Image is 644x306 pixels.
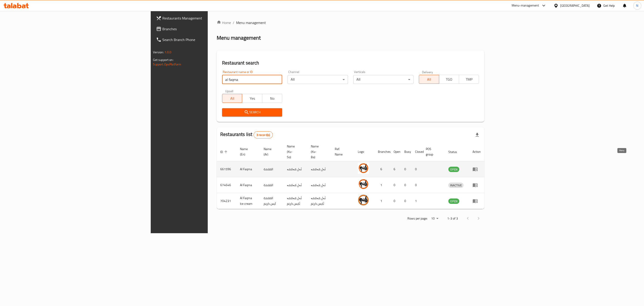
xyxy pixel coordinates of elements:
img: Al Faqma Ice cream [358,194,369,206]
th: Logo [354,142,374,161]
button: Yes [242,94,262,103]
td: 1 [374,193,390,209]
span: No [264,95,280,102]
td: ئەل فەقمە [307,161,331,177]
td: ئەل فەقمە ئایس کرێم [307,193,331,209]
td: 0 [401,193,411,209]
div: Menu-management [512,3,539,8]
td: الفقمة [260,177,283,193]
td: 6 [374,161,390,177]
label: Delivery [422,70,433,73]
span: Branches [162,26,255,32]
td: 0 [401,177,411,193]
td: 0 [401,161,411,177]
div: Export file [472,129,483,140]
td: 1 [374,177,390,193]
td: 1 [411,193,422,209]
input: Search for restaurant name or ID.. [222,75,282,84]
a: Restaurants Management [153,13,258,24]
span: OPEN [448,199,459,204]
span: Name (Ku-So) [287,144,302,160]
span: INACTIVE [448,183,464,188]
div: OPEN [448,167,459,172]
button: All [419,75,439,84]
a: Search Branch Phone [153,34,258,45]
div: [GEOGRAPHIC_DATA] [560,3,590,8]
div: Rows per page: [429,215,440,222]
label: Upsell [225,89,233,93]
nav: breadcrumb [217,20,484,25]
h2: Restaurants list [220,131,273,138]
td: الفقمة آيس كريم [260,193,283,209]
img: Al Faqma [358,163,369,174]
td: 0 [411,161,422,177]
span: POS group [426,146,439,157]
div: Menu [472,182,481,188]
span: Ref. Name [335,146,349,157]
div: OPEN [448,198,459,204]
table: enhanced table [217,142,484,209]
td: 0 [390,177,401,193]
span: N [636,3,638,8]
a: Branches [153,24,258,34]
div: All [353,75,413,84]
span: Restaurants Management [162,15,255,21]
button: Search [222,108,282,116]
span: 3 record(s) [254,133,273,137]
button: TGO [439,75,459,84]
span: Name (Ar) [264,146,278,157]
span: TGO [441,76,457,83]
td: 0 [390,193,401,209]
th: Busy [401,142,411,161]
span: Yes [244,95,260,102]
span: Search [226,110,279,115]
span: All [421,76,437,83]
td: الفقمة [260,161,283,177]
span: All [224,95,240,102]
span: OPEN [448,167,459,172]
a: Support.OpsPlatform [153,61,181,67]
th: Action [469,142,484,161]
span: TMP [461,76,477,83]
span: Name (Ku-Ba) [311,144,326,160]
td: ئەل فەقمە [283,177,307,193]
td: ئەل فەقمە ئایس کرێم [283,193,307,209]
td: ئەل فەقمە [307,177,331,193]
span: Search Branch Phone [162,37,255,42]
button: No [262,94,282,103]
td: 6 [390,161,401,177]
button: TMP [459,75,479,84]
span: 1.0.0 [165,49,172,55]
div: Menu [472,198,481,204]
img: Al Faqma [358,179,369,190]
span: Status [448,149,463,155]
h2: Restaurant search [222,60,479,66]
button: All [222,94,242,103]
div: Total records count [254,131,273,138]
th: Closed [411,142,422,161]
td: 0 [411,177,422,193]
div: All [288,75,348,84]
td: ئەل فەقمە [283,161,307,177]
th: Branches [374,142,390,161]
p: Rows per page: [407,216,428,221]
span: Name (En) [240,146,255,157]
span: Get support on: [153,57,174,63]
span: ID [220,149,229,155]
th: Open [390,142,401,161]
p: 1-3 of 3 [447,216,458,221]
span: Version: [153,49,164,55]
